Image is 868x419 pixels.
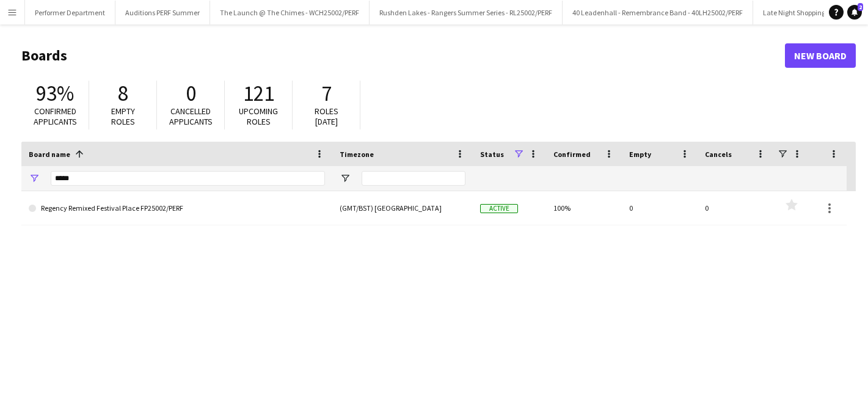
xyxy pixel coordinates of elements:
span: Board name [29,150,70,159]
span: Status [480,150,504,159]
span: Active [480,204,518,213]
span: Roles [DATE] [315,106,338,127]
button: Rushden Lakes - Rangers Summer Series - RL25002/PERF [370,1,563,24]
span: Confirmed [553,150,591,159]
h1: Boards [21,46,785,65]
span: Timezone [340,150,374,159]
span: 93% [36,80,74,107]
a: 2 [847,5,862,20]
span: 7 [321,80,332,107]
button: The Launch @ The Chimes - WCH25002/PERF [210,1,370,24]
span: 2 [858,3,863,11]
button: Open Filter Menu [29,173,40,184]
span: Empty roles [111,106,135,127]
input: Timezone Filter Input [362,171,465,186]
div: 100% [546,191,622,225]
span: Upcoming roles [239,106,278,127]
span: 121 [243,80,274,107]
span: 0 [186,80,196,107]
a: New Board [785,43,856,68]
div: (GMT/BST) [GEOGRAPHIC_DATA] [332,191,473,225]
span: Cancelled applicants [169,106,213,127]
span: Confirmed applicants [34,106,77,127]
button: 40 Leadenhall - Remembrance Band - 40LH25002/PERF [563,1,753,24]
a: Regency Remixed Festival Place FP25002/PERF [29,191,325,225]
button: Open Filter Menu [340,173,351,184]
input: Board name Filter Input [51,171,325,186]
span: Empty [629,150,651,159]
button: Performer Department [25,1,115,24]
div: 0 [622,191,698,225]
div: 0 [698,191,773,225]
button: Auditions PERF Summer [115,1,210,24]
span: 8 [118,80,128,107]
span: Cancels [705,150,732,159]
